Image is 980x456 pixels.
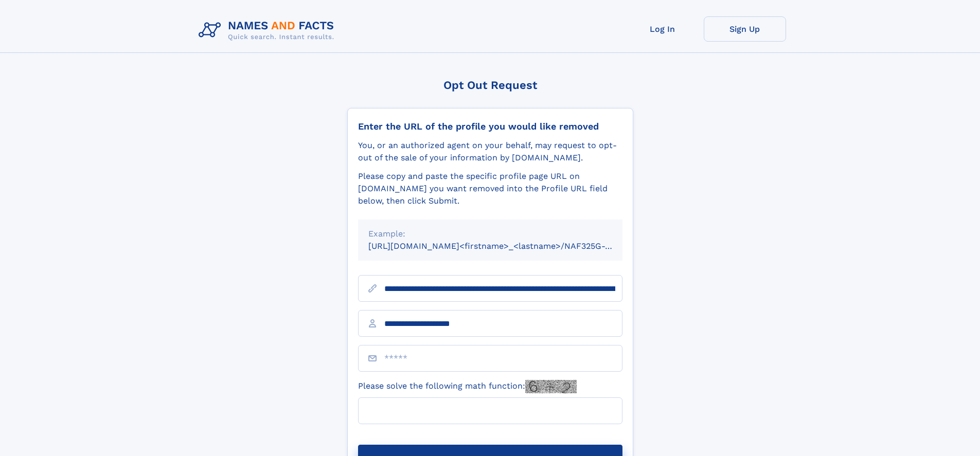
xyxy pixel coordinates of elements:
[358,380,577,393] label: Please solve the following math function:
[368,228,612,240] div: Example:
[358,139,622,164] div: You, or an authorized agent on your behalf, may request to opt-out of the sale of your informatio...
[194,16,343,44] img: Logo Names and Facts
[358,121,622,132] div: Enter the URL of the profile you would like removed
[368,241,642,251] small: [URL][DOMAIN_NAME]<firstname>_<lastname>/NAF325G-xxxxxxxx
[704,16,786,42] a: Sign Up
[621,16,704,42] a: Log In
[358,170,622,207] div: Please copy and paste the specific profile page URL on [DOMAIN_NAME] you want removed into the Pr...
[347,79,633,92] div: Opt Out Request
